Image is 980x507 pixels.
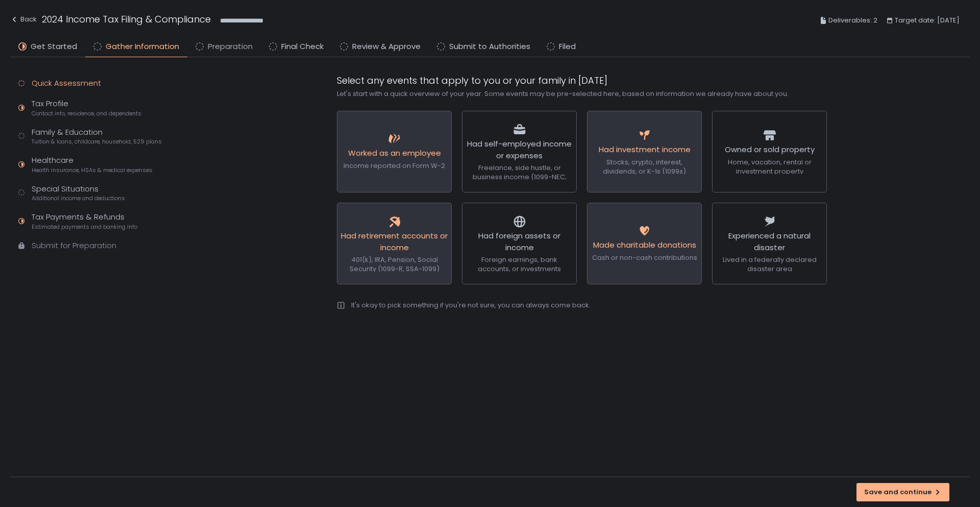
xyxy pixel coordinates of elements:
button: Back [10,12,37,29]
div: Save and continue [864,488,942,497]
div: Submit for Preparation [32,240,116,252]
span: Get Started [31,41,77,53]
span: Owned or sold property [725,144,815,155]
span: Filed [559,41,576,53]
span: Had self-employed income or expenses [467,138,572,161]
span: Contact info, residence, and dependents [32,110,141,117]
span: Made charitable donations [593,239,696,250]
span: Lived in a federally declared disaster area [723,255,817,274]
span: Submit to Authorities [449,41,530,53]
span: Final Check [281,41,324,53]
span: Target date: [DATE] [895,14,960,27]
div: Quick Assessment [32,78,101,89]
span: Had foreign assets or income [478,230,560,253]
span: Gather Information [106,41,179,53]
h1: Select any events that apply to you or your family in [DATE] [337,74,827,87]
span: Experienced a natural disaster [728,230,811,253]
span: Worked as an employee [348,148,441,158]
div: It's okay to pick something if you're not sure, you can always come back. [351,301,591,310]
span: Deliverables: 2 [828,14,877,27]
div: Healthcare [32,155,153,174]
span: Preparation [208,41,253,53]
span: Home, vacation, rental or investment property [728,157,812,176]
button: Save and continue [856,483,949,501]
h1: 2024 Income Tax Filing & Compliance [42,12,211,26]
span: Had investment income [599,144,691,155]
div: Tax Payments & Refunds [32,211,137,231]
span: Cash or non-cash contributions [592,253,697,262]
span: Additional income and deductions [32,195,125,202]
span: Freelance, side hustle, or business income (1099-NEC, 1099-K) [473,163,567,191]
span: Foreign earnings, bank accounts, or investments [478,255,561,274]
div: Tax Profile [32,98,141,117]
div: Special Situations [32,183,125,203]
span: Tuition & loans, childcare, household, 529 plans [32,138,162,146]
div: Back [10,13,37,26]
span: Income reported on Form W-2 [344,161,445,171]
div: Family & Education [32,127,162,146]
div: Let's start with a quick overview of your year. Some events may be pre-selected here, based on in... [337,89,827,99]
span: Health insurance, HSAs & medical expenses [32,166,153,174]
span: 401(k), IRA, Pension, Social Security (1099-R, SSA-1099) [350,255,439,274]
span: Stocks, crypto, interest, dividends, or K-1s (1099s) [603,157,686,176]
span: Estimated payments and banking info [32,223,137,231]
span: Review & Approve [352,41,421,53]
span: Had retirement accounts or income [341,230,448,253]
